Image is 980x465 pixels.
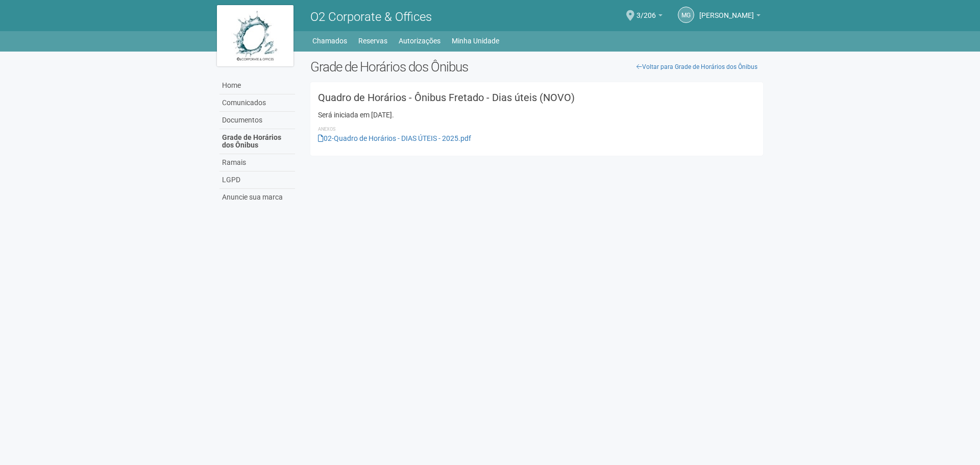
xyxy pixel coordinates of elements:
a: MG [678,7,694,23]
span: Monica Guedes [699,2,754,19]
li: Anexos [318,125,755,134]
a: Chamados [312,34,347,48]
a: Grade de Horários dos Ônibus [219,129,295,154]
a: [PERSON_NAME] [699,13,761,21]
div: Será iniciada em [DATE]. [318,110,755,119]
a: Voltar para Grade de Horários dos Ônibus [631,59,763,75]
a: Ramais [219,154,295,172]
a: Home [219,77,295,94]
a: Autorizações [399,34,440,48]
h3: Quadro de Horários - Ônibus Fretado - Dias úteis (NOVO) [318,92,755,103]
a: Anuncie sua marca [219,189,295,206]
a: Comunicados [219,94,295,112]
a: Minha Unidade [452,34,499,48]
a: 02-Quadro de Horários - DIAS ÚTEIS - 2025.pdf [318,134,471,142]
a: 3/206 [636,13,663,21]
span: 3/206 [636,2,656,19]
h2: Grade de Horários dos Ônibus [310,59,763,75]
img: logo.jpg [217,5,293,66]
span: O2 Corporate & Offices [310,10,432,24]
a: LGPD [219,172,295,189]
a: Reservas [358,34,387,48]
a: Documentos [219,112,295,129]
